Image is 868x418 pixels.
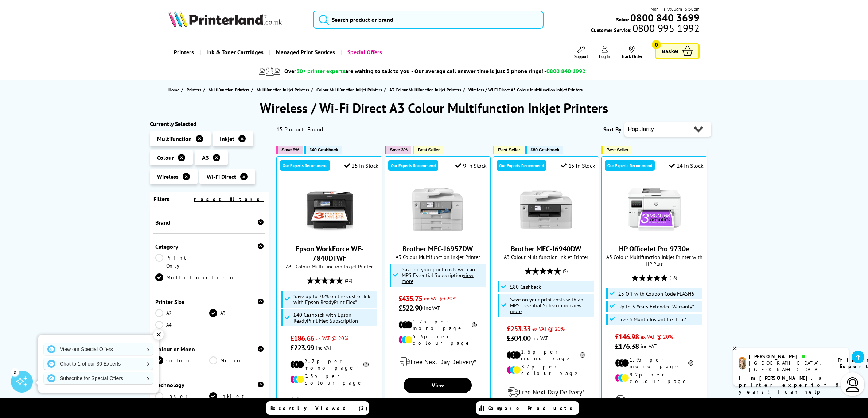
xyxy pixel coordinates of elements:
a: Compare Products [476,401,579,415]
span: A3 [202,154,209,161]
a: Mono [209,356,264,364]
a: View our Special Offers [44,343,153,355]
p: of 8 years! I can help you choose the right product [739,375,843,409]
a: Inkjet [209,392,264,400]
a: Colour Multifunction Inkjet Printers [316,86,384,94]
span: £304.00 [507,334,530,343]
div: 9 In Stock [455,162,487,169]
div: Category [155,243,264,250]
img: Printerland Logo [168,11,282,27]
div: Currently Selected [150,120,269,127]
a: Recently Viewed (2) [266,401,369,415]
span: Best Seller [418,147,440,153]
a: Laser [155,392,210,400]
span: Colour Multifunction Inkjet Printers [316,86,382,94]
span: ex VAT @ 20% [316,335,348,342]
a: Ink & Toner Cartridges [199,43,269,62]
span: Inkjet [220,135,234,142]
a: Brother MFC-J6957DW [410,231,465,238]
div: [GEOGRAPHIC_DATA], [GEOGRAPHIC_DATA] [749,360,829,373]
a: A3 [209,309,264,317]
span: £253.33 [507,324,530,334]
span: 15 Products Found [276,126,323,133]
span: Free 3 Month Instant Ink Trial* [618,316,686,322]
div: Brand [155,219,264,226]
a: Print Only [155,254,210,270]
a: Brother MFC-J6940DW [519,231,573,238]
span: Compare Products [488,405,576,411]
img: user-headset-light.svg [845,377,860,392]
span: (5) [563,264,568,278]
span: Multifunction Printers [209,86,249,94]
u: view more [402,272,474,284]
div: 15 In Stock [561,162,595,169]
u: view more [510,302,582,315]
a: Brother MFC-J6957DW [402,244,473,253]
span: £40 Cashback with Epson ReadyPrint Flex Subscription [293,312,376,324]
div: modal_delivery [389,352,487,372]
span: Save on your print costs with an MPS Essential Subscription [402,266,475,284]
div: Printer Size [155,298,264,305]
a: Chat to 1 of our 30 Experts [44,358,153,370]
span: £176.38 [615,342,639,351]
a: 0800 840 3699 [629,14,700,21]
li: 8.7p per colour page [507,363,585,376]
span: Over are waiting to talk to you [284,67,410,75]
div: modal_delivery [280,391,378,412]
a: A4 [155,321,210,329]
img: Brother MFC-J6957DW [410,182,465,237]
span: Best Seller [498,147,520,153]
div: 2 [11,368,19,376]
a: Printers [168,43,199,62]
li: 2.7p per mono page [290,358,369,371]
span: Filters [153,195,170,202]
span: ex VAT @ 20% [424,295,456,302]
span: 0 [652,40,661,49]
span: Ink & Toner Cartridges [206,43,264,62]
span: £5 Off with Coupon Code FLASH5 [618,291,694,297]
a: Printers [187,86,203,94]
div: Colour or Mono [155,346,264,353]
span: Save 8% [281,147,299,153]
a: Brother MFC-J6940DW [511,244,581,253]
span: Up to 3 Years Extended Warranty* [618,304,694,309]
span: Save up to 70% on the Cost of Ink with Epson ReadyPrint Flex* [293,293,376,305]
div: [PERSON_NAME] [749,353,829,360]
a: Multifunction Printers [209,86,251,94]
li: 1.6p per mono page [507,348,585,362]
a: Special Offers [340,43,388,62]
span: Wireless / Wi-Fi Direct A3 Colour Multifunction Inkjet Printers [468,87,583,92]
span: £146.98 [615,332,639,342]
span: Sales: [616,16,629,23]
div: modal_delivery [497,382,595,402]
a: Subscribe for Special Offers [44,372,153,384]
button: Save 8% [276,146,303,154]
div: Our Experts Recommend [388,160,438,171]
span: Multifunction [157,135,192,142]
button: Best Seller [413,146,444,154]
span: inc VAT [424,304,440,311]
a: Multifunction [155,273,235,281]
span: Mon - Fri 9:00am - 5:30pm [651,5,700,12]
span: Log In [599,54,610,59]
button: £80 Cashback [525,146,563,154]
b: I'm [PERSON_NAME], a printer expert [739,375,824,388]
li: 5.3p per colour page [398,333,477,346]
a: Basket 0 [655,43,700,59]
span: Colour [157,154,174,161]
img: amy-livechat.png [739,357,746,370]
a: Colour [155,356,210,364]
div: 14 In Stock [669,162,703,169]
span: Printers [187,86,201,94]
button: Save 3% [385,146,411,154]
img: Epson WorkForce WF-7840DTWF [302,182,357,237]
a: reset filters [194,196,264,202]
div: Our Experts Recommend [280,160,330,171]
a: Epson WorkForce WF-7840DTWF [302,231,357,238]
li: 9.3p per colour page [290,373,369,386]
span: A3 Colour Multifunction Inkjet Printers [389,86,461,94]
li: 1.9p per mono page [615,356,693,370]
li: 1.2p per mono page [398,318,477,331]
span: £522.90 [398,303,422,313]
img: Brother MFC-J6940DW [519,182,573,237]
